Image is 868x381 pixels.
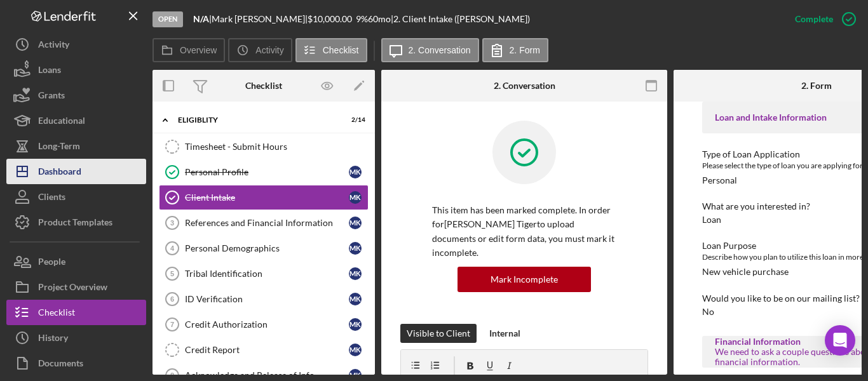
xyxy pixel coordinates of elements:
div: References and Financial Information [185,218,349,228]
div: M K [349,267,362,280]
div: New vehicle purchase [702,267,789,277]
div: Checklist [245,81,282,91]
tspan: 6 [170,295,174,303]
a: 5Tribal IdentificationMK [159,261,369,286]
div: 9 % [356,14,368,24]
a: Client IntakeMK [159,185,369,210]
div: | 2. Client Intake ([PERSON_NAME]) [391,14,530,24]
button: Project Overview [6,274,146,300]
button: Clients [6,184,146,210]
button: Mark Incomplete [458,267,591,292]
button: 2. Form [482,38,548,62]
div: M K [349,217,362,229]
label: Activity [255,45,283,55]
div: People [38,249,65,277]
div: M K [349,191,362,204]
button: Dashboard [6,159,146,184]
div: Documents [38,351,83,379]
button: Internal [483,324,527,343]
button: Grants [6,83,146,108]
div: History [38,325,68,354]
div: Acknowledge and Release of Info [185,370,349,380]
button: Educational [6,108,146,133]
div: M K [349,344,362,356]
div: Open Intercom Messenger [825,325,855,356]
div: Visible to Client [407,324,470,343]
button: Visible to Client [400,324,477,343]
div: 2. Form [801,81,832,91]
p: This item has been marked complete. In order for [PERSON_NAME] Tiger to upload documents or edit ... [432,203,616,260]
div: Loan [702,215,721,225]
button: Product Templates [6,210,146,235]
div: Internal [489,324,520,343]
div: $10,000.00 [308,14,356,24]
div: Client Intake [185,192,349,203]
div: M K [349,166,362,178]
div: Timesheet - Submit Hours [185,142,368,152]
div: Eligiblity [178,116,334,124]
div: Open [153,11,183,27]
a: 3References and Financial InformationMK [159,210,369,236]
div: Mark Incomplete [491,267,558,292]
tspan: 3 [170,219,174,227]
div: Mark [PERSON_NAME] | [212,14,308,24]
button: Activity [228,38,292,62]
div: Product Templates [38,210,112,238]
tspan: 5 [170,270,174,277]
a: Timesheet - Submit Hours [159,134,369,159]
button: Long-Term [6,133,146,159]
label: 2. Form [510,45,540,55]
div: M K [349,293,362,305]
button: Loans [6,57,146,83]
div: Loans [38,57,61,86]
button: Overview [153,38,225,62]
div: ID Verification [185,294,349,304]
div: Long-Term [38,133,80,162]
button: Activity [6,32,146,57]
div: Credit Report [185,345,349,355]
a: 6ID VerificationMK [159,286,369,312]
div: 2. Conversation [494,81,555,91]
label: Checklist [323,45,359,55]
a: 4Personal DemographicsMK [159,236,369,261]
a: Credit ReportMK [159,337,369,363]
div: Project Overview [38,274,107,303]
div: Personal Demographics [185,243,349,253]
div: Dashboard [38,159,81,187]
button: Complete [782,6,862,32]
button: Documents [6,351,146,376]
div: M K [349,242,362,255]
div: Clients [38,184,65,213]
button: People [6,249,146,274]
div: 2 / 14 [342,116,365,124]
div: | [193,14,212,24]
button: 2. Conversation [381,38,479,62]
div: Tribal Identification [185,269,349,279]
div: M K [349,318,362,331]
div: Grants [38,83,65,111]
label: Overview [180,45,217,55]
tspan: 8 [170,371,174,379]
div: Activity [38,32,69,60]
button: Checklist [6,300,146,325]
b: N/A [193,13,209,24]
tspan: 7 [170,321,174,328]
button: History [6,325,146,351]
div: 60 mo [368,14,391,24]
button: Checklist [295,38,367,62]
div: No [702,307,714,317]
div: Personal [702,175,737,185]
